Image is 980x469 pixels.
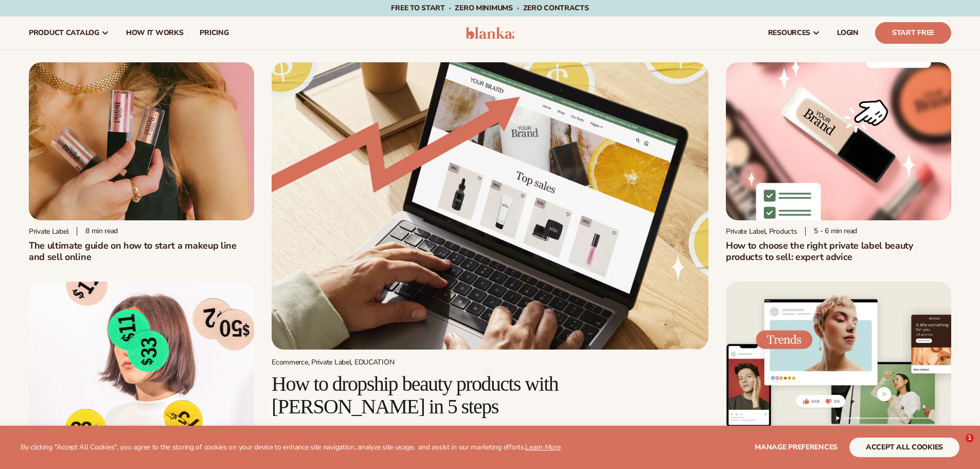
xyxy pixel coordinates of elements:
a: Learn More [525,442,560,452]
p: By clicking "Accept All Cookies", you agree to the storing of cookies on your device to enhance s... [21,443,561,452]
a: How It Works [118,16,192,49]
span: 1 [966,434,974,442]
a: Person holding branded make up with a solid pink background Private label 8 min readThe ultimate ... [29,62,254,263]
button: Manage preferences [755,438,838,457]
iframe: Intercom live chat [945,434,969,459]
a: Growing money with ecommerce Ecommerce, Private Label, EDUCATION How to dropship beauty products ... [272,62,708,462]
button: accept all cookies [849,438,959,457]
img: Profitability of private label company [29,282,254,440]
a: resources [760,16,829,49]
a: product catalog [21,16,118,49]
div: Private Label, Products [726,227,797,236]
div: Ecommerce, Private Label, EDUCATION [272,358,708,367]
img: Person holding branded make up with a solid pink background [29,62,254,220]
span: Free to start · ZERO minimums · ZERO contracts [391,3,589,13]
div: Private label [29,227,68,236]
span: How It Works [126,29,184,37]
a: Start Free [875,22,951,44]
a: pricing [191,16,237,49]
a: Private Label Beauty Products Click Private Label, Products 5 - 6 min readHow to choose the right... [726,62,951,263]
span: LOGIN [837,29,859,37]
span: product catalog [29,29,99,37]
span: resources [768,29,810,37]
span: pricing [200,29,228,37]
img: logo [466,27,514,39]
img: Growing money with ecommerce [272,62,708,350]
img: Private Label Beauty Products Click [726,62,951,220]
a: LOGIN [829,16,867,49]
h2: How to choose the right private label beauty products to sell: expert advice [726,240,951,263]
div: 5 - 6 min read [805,227,857,236]
div: 8 min read [77,227,118,236]
span: Manage preferences [755,442,838,452]
h1: The ultimate guide on how to start a makeup line and sell online [29,240,254,263]
img: Social media trends this week (Updated weekly) [726,282,951,440]
h2: How to dropship beauty products with [PERSON_NAME] in 5 steps [272,373,708,418]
